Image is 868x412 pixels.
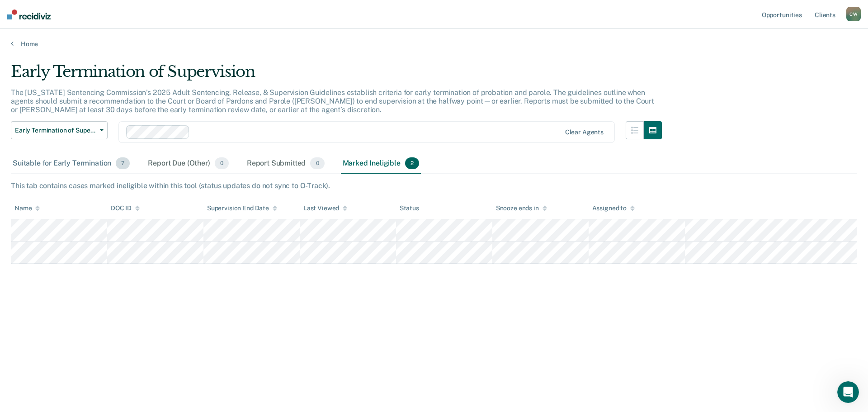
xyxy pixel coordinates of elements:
[303,204,347,212] div: Last Viewed
[11,181,857,190] div: This tab contains cases marked ineligible within this tool (status updates do not sync to O-Track).
[846,7,861,21] div: C W
[11,40,857,48] a: Home
[400,204,419,212] div: Status
[111,204,140,212] div: DOC ID
[116,157,130,169] span: 7
[7,9,51,19] img: Recidiviz
[11,88,654,114] p: The [US_STATE] Sentencing Commission’s 2025 Adult Sentencing, Release, & Supervision Guidelines e...
[846,7,861,21] button: CW
[405,157,419,169] span: 2
[207,204,277,212] div: Supervision End Date
[496,204,547,212] div: Snooze ends in
[11,154,132,174] div: Suitable for Early Termination7
[592,204,635,212] div: Assigned to
[837,381,859,403] iframe: Intercom live chat
[11,121,108,139] button: Early Termination of Supervision
[245,154,326,174] div: Report Submitted0
[11,62,662,88] div: Early Termination of Supervision
[310,157,324,169] span: 0
[565,128,604,136] div: Clear agents
[15,127,96,134] span: Early Termination of Supervision
[215,157,229,169] span: 0
[341,154,421,174] div: Marked Ineligible2
[14,204,40,212] div: Name
[146,154,230,174] div: Report Due (Other)0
